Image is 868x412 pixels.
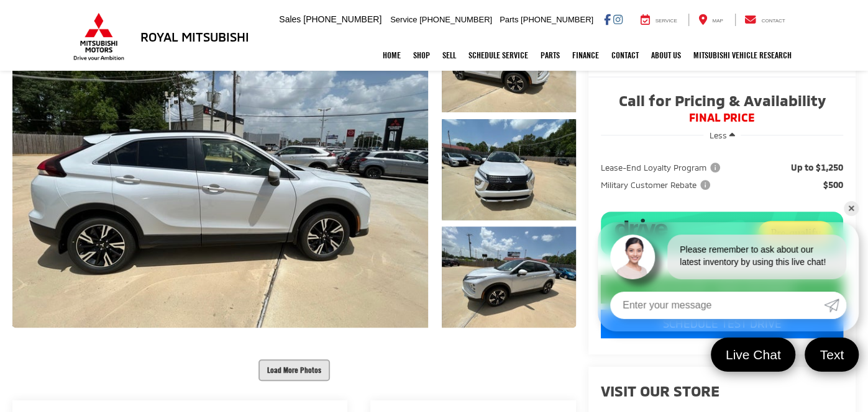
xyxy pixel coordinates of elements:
[601,161,723,174] span: Lease-End Loyalty Program
[601,112,843,124] span: FINAL PRICE
[534,40,566,71] a: Parts: Opens in a new tab
[667,235,846,279] div: Please remember to ask about our latest inventory by using this live chat!
[436,40,462,71] a: Sell
[419,15,492,24] span: [PHONE_NUMBER]
[601,179,715,191] button: Military Customer Rebate
[601,161,724,174] button: Lease-End Loyalty Program
[791,161,843,174] span: Up to $1,250
[71,12,127,61] img: Mitsubishi
[390,15,417,24] span: Service
[601,93,843,112] span: Call for Pricing & Availability
[303,14,381,24] span: [PHONE_NUMBER]
[823,179,843,191] span: $500
[710,130,727,140] span: Less
[441,119,578,222] img: 2025 Mitsubishi Eclipse Cross SE
[631,14,687,26] a: Service
[761,18,785,24] span: Contact
[813,346,850,363] span: Text
[711,338,796,372] a: Live Chat
[601,310,843,338] a: Schedule Test Drive
[604,14,611,24] a: Facebook: Click to visit our Facebook page
[442,119,576,220] a: Expand Photo 2
[377,40,407,71] a: Home
[645,40,687,71] a: About Us
[613,14,623,24] a: Instagram: Click to visit our Instagram page
[601,383,843,399] h2: Visit our Store
[805,338,859,372] a: Text
[605,40,645,71] a: Contact
[824,292,846,319] a: Submit
[687,40,798,71] a: Mitsubishi Vehicle Research
[610,292,824,319] input: Enter your message
[601,179,713,191] span: Military Customer Rebate
[656,18,677,24] span: Service
[712,18,723,24] span: Map
[258,359,330,381] button: Load More Photos
[442,226,576,327] a: Expand Photo 3
[610,235,655,279] img: Agent profile photo
[720,346,787,363] span: Live Chat
[140,30,249,43] h3: Royal Mitsubishi
[441,226,578,329] img: 2025 Mitsubishi Eclipse Cross SE
[688,14,732,26] a: Map
[703,124,741,146] button: Less
[8,11,432,329] img: 2025 Mitsubishi Eclipse Cross SE
[566,40,605,71] a: Finance
[462,40,534,71] a: Schedule Service: Opens in a new tab
[279,14,301,24] span: Sales
[735,14,795,26] a: Contact
[521,15,593,24] span: [PHONE_NUMBER]
[500,15,518,24] span: Parts
[407,40,436,71] a: Shop
[12,12,428,327] a: Expand Photo 0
